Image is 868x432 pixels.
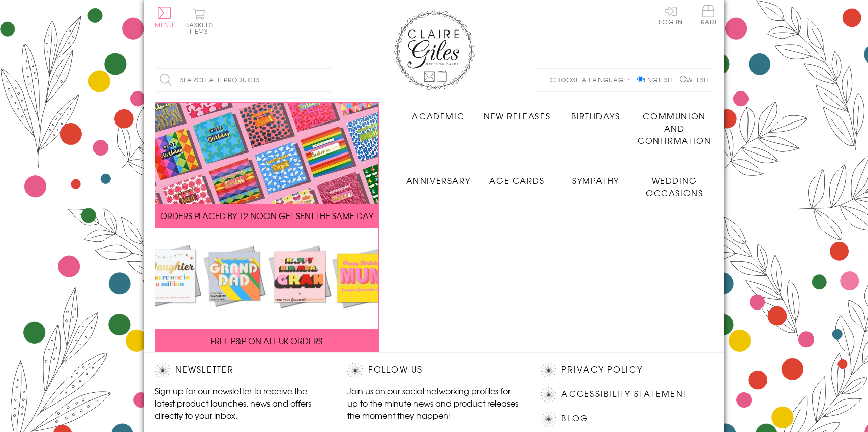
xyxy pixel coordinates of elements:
span: Sympathy [572,174,619,187]
span: New Releases [484,110,550,122]
span: Anniversary [406,174,471,187]
a: Privacy Policy [561,363,642,377]
span: Wedding Occasions [646,174,703,199]
button: Basket0 items [185,8,213,34]
a: Communion and Confirmation [635,102,714,146]
span: 0 items [190,20,213,36]
span: FREE P&P ON ALL UK ORDERS [211,334,322,347]
a: Trade [698,5,719,27]
a: Birthdays [556,102,635,122]
span: Age Cards [489,174,544,187]
input: Search [322,69,333,91]
h2: Follow Us [347,363,520,378]
a: Accessibility Statement [561,387,688,401]
span: ORDERS PLACED BY 12 NOON GET SENT THE SAME DAY [160,209,373,222]
span: Birthdays [571,110,620,122]
button: Menu [155,7,174,28]
a: Age Cards [477,167,556,187]
input: English [637,76,644,82]
input: Search all products [155,69,333,91]
a: Blog [561,412,588,425]
a: Anniversary [399,167,478,187]
label: Welsh [680,75,709,84]
a: Wedding Occasions [635,167,714,199]
a: Sympathy [556,167,635,187]
a: New Releases [477,102,556,122]
a: Log In [659,5,683,25]
span: Communion and Confirmation [638,110,711,146]
a: Academic [399,102,478,122]
p: Sign up for our newsletter to receive the latest product launches, news and offers directly to yo... [155,385,327,421]
span: Academic [412,110,464,122]
p: Choose a language: [550,75,635,84]
h2: Newsletter [155,363,327,378]
label: English [637,75,677,84]
span: Trade [698,5,719,25]
span: Menu [155,20,174,29]
input: Welsh [680,76,686,82]
img: Claire Giles Greetings Cards [394,10,475,90]
p: Join us on our social networking profiles for up to the minute news and product releases the mome... [347,385,520,421]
